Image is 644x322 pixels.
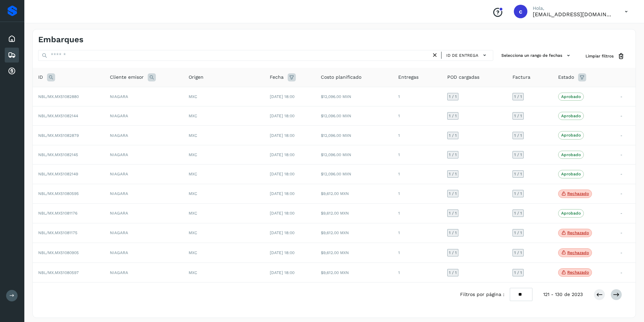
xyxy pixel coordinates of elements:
span: 1 / 1 [449,251,457,255]
span: ID [38,74,43,81]
td: NIAGARA [104,204,184,223]
span: Origen [189,74,204,81]
td: - [615,126,636,145]
td: NIAGARA [104,184,184,204]
span: NBL/MX.MX51082145 [38,152,78,157]
div: Embarques [5,48,19,63]
p: Rechazado [567,230,589,235]
td: 1 [393,243,442,263]
td: NIAGARA [104,263,184,282]
p: Aprobado [561,114,581,118]
span: 1 / 1 [449,231,457,235]
p: Hola, [533,5,614,11]
span: Fecha [270,74,284,81]
span: Factura [512,74,530,81]
td: 1 [393,223,442,243]
span: NBL/MX.MX51082144 [38,114,78,118]
td: NIAGARA [104,106,184,126]
span: ID de entrega [446,52,478,58]
span: Cliente emisor [110,74,144,81]
span: MXC [189,250,197,255]
span: NBL/MX.MX51080905 [38,250,79,255]
button: ID de entrega [444,50,490,60]
span: 1 / 1 [514,133,522,138]
span: [DATE] 18:00 [270,191,294,196]
span: POD cargadas [447,74,479,81]
span: [DATE] 18:00 [270,94,294,99]
p: Aprobado [561,172,581,176]
span: 1 / 1 [449,95,457,99]
span: [DATE] 18:00 [270,152,294,157]
span: NBL/MX.MX51082879 [38,133,79,138]
td: 1 [393,184,442,204]
span: 121 - 130 de 2023 [543,291,583,298]
p: Aprobado [561,133,581,138]
span: [DATE] 18:00 [270,250,294,255]
span: MXC [189,172,197,176]
span: 1 / 1 [449,192,457,196]
td: - [615,243,636,263]
span: 1 / 1 [514,251,522,255]
span: Limpiar filtros [586,53,614,59]
td: $12,096.00 MXN [315,145,392,164]
span: MXC [189,211,197,216]
span: 1 / 1 [449,153,457,157]
td: 1 [393,145,442,164]
td: NIAGARA [104,145,184,164]
td: - [615,165,636,184]
td: $9,612.00 MXN [315,243,392,263]
td: $12,096.00 MXN [315,126,392,145]
span: NBL/MX.MX51080595 [38,191,79,196]
span: 1 / 1 [449,271,457,275]
p: Aprobado [561,94,581,99]
td: 1 [393,165,442,184]
span: [DATE] 18:00 [270,172,294,176]
td: - [615,223,636,243]
span: 1 / 1 [514,231,522,235]
td: $12,096.00 MXN [315,87,392,106]
button: Limpiar filtros [580,50,630,63]
span: Costo planificado [321,74,361,81]
span: MXC [189,152,197,157]
p: Aprobado [561,211,581,216]
span: [DATE] 18:00 [270,270,294,275]
td: $9,612.00 MXN [315,204,392,223]
span: 1 / 1 [514,95,522,99]
span: NBL/MX.MX51082880 [38,94,79,99]
span: [DATE] 18:00 [270,230,294,235]
span: MXC [189,114,197,118]
span: [DATE] 18:00 [270,211,294,216]
div: Inicio [5,31,19,46]
td: NIAGARA [104,243,184,263]
span: 1 / 1 [449,114,457,118]
td: NIAGARA [104,165,184,184]
span: MXC [189,191,197,196]
td: 1 [393,87,442,106]
td: 1 [393,126,442,145]
td: $12,096.00 MXN [315,165,392,184]
span: 1 / 1 [514,271,522,275]
td: NIAGARA [104,126,184,145]
td: - [615,263,636,282]
span: Entregas [398,74,419,81]
span: 1 / 1 [514,211,522,215]
span: MXC [189,270,197,275]
p: Rechazado [567,250,589,255]
button: Selecciona un rango de fechas [499,50,575,61]
span: Estado [558,74,574,81]
p: Rechazado [567,270,589,275]
span: Filtros por página : [460,291,504,298]
span: NBL/MX.MX51081176 [38,211,77,216]
td: - [615,87,636,106]
td: $9,612.00 MXN [315,263,392,282]
td: NIAGARA [104,87,184,106]
td: 1 [393,204,442,223]
td: - [615,106,636,126]
span: 1 / 1 [514,172,522,176]
span: 1 / 1 [514,192,522,196]
span: [DATE] 18:00 [270,114,294,118]
td: 1 [393,106,442,126]
h4: Embarques [38,35,84,45]
td: - [615,204,636,223]
td: - [615,184,636,204]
